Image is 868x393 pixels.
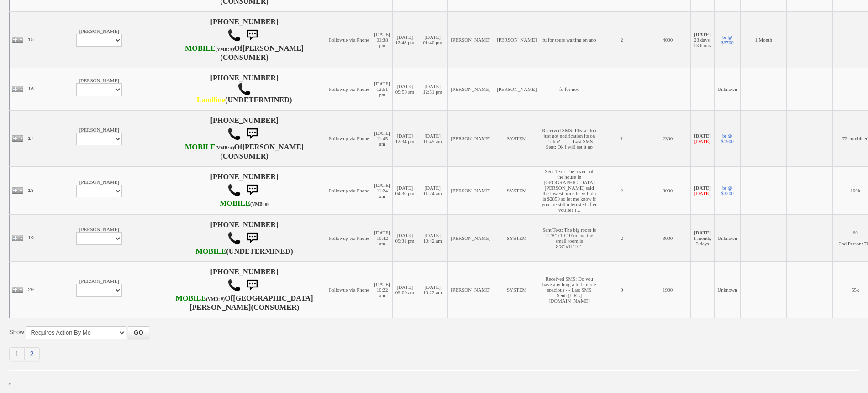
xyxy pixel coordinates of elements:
[417,261,448,318] td: [DATE] 10:22 am
[227,231,241,245] img: call.png
[9,347,25,360] a: 1
[237,82,251,96] img: call.png
[372,261,392,318] td: [DATE] 10:22 am
[206,297,225,302] font: (VMB: #)
[243,229,261,247] img: sms.png
[326,11,372,68] td: Followup via Phone
[540,110,599,166] td: Received SMS: Please do i just got notification its on Trulia? - - - - Last SMS Sent: Ok I will s...
[227,278,241,292] img: call.png
[721,185,734,196] a: br @ $3200
[197,96,225,104] b: Core Communications (Coretel), Inc.
[691,214,714,261] td: 1 month, 3 days
[392,214,417,261] td: [DATE] 09:31 pm
[691,11,714,68] td: 23 days, 13 hours
[220,199,250,207] font: MOBILE
[36,11,163,68] td: [PERSON_NAME]
[417,11,448,68] td: [DATE] 01:40 pm
[326,261,372,318] td: Followup via Phone
[645,166,691,214] td: 3000
[392,261,417,318] td: [DATE] 09:00 am
[392,11,417,68] td: [DATE] 12:48 pm
[165,268,324,312] h4: [PHONE_NUMBER] Of (CONSUMER)
[242,143,304,151] b: [PERSON_NAME]
[540,68,599,110] td: fu for nov
[645,261,691,318] td: 1900
[216,47,234,52] font: (VMB: #)
[694,32,711,37] b: [DATE]
[417,214,448,261] td: [DATE] 10:42 am
[216,145,234,150] font: (VMB: #)
[165,18,324,62] h4: [PHONE_NUMBER] Of (CONSUMER)
[448,68,494,110] td: [PERSON_NAME]
[448,166,494,214] td: [PERSON_NAME]
[326,68,372,110] td: Followup via Phone
[448,11,494,68] td: [PERSON_NAME]
[494,68,540,110] td: [PERSON_NAME]
[372,166,392,214] td: [DATE] 11:24 am
[36,166,163,214] td: [PERSON_NAME]
[448,214,494,261] td: [PERSON_NAME]
[372,11,392,68] td: [DATE] 01:38 pm
[165,74,324,104] h4: [PHONE_NUMBER] (UNDETERMINED)
[26,11,36,68] td: 15
[694,185,711,191] b: [DATE]
[26,68,36,110] td: 16
[599,261,645,318] td: 0
[392,68,417,110] td: [DATE] 09:50 am
[196,247,226,255] b: CSC Wireless, LLC
[721,133,734,144] a: br @ $1900
[165,221,324,255] h4: [PHONE_NUMBER] (UNDETERMINED)
[448,261,494,318] td: [PERSON_NAME]
[694,133,711,138] b: [DATE]
[196,247,226,255] font: MOBILE
[26,110,36,166] td: 17
[185,143,234,151] b: T-Mobile USA, Inc.
[540,261,599,318] td: Received SMS: Do you have anything a little more spacious - - Last SMS Sent: [URL][DOMAIN_NAME]
[417,110,448,166] td: [DATE] 11:45 am
[645,110,691,166] td: 2300
[189,294,313,312] b: [GEOGRAPHIC_DATA][PERSON_NAME]
[227,183,241,197] img: call.png
[36,261,163,318] td: [PERSON_NAME]
[25,347,40,360] a: 2
[243,125,261,143] img: sms.png
[714,214,741,261] td: Unknown
[599,110,645,166] td: 1
[494,261,540,318] td: SYSTEM
[694,138,710,144] font: [DATE]
[326,214,372,261] td: Followup via Phone
[250,202,269,207] font: (VMB: #)
[243,276,261,294] img: sms.png
[645,214,691,261] td: 3000
[227,127,241,141] img: call.png
[417,166,448,214] td: [DATE] 11:24 am
[185,44,216,53] font: MOBILE
[372,68,392,110] td: [DATE] 12:51 pm
[197,96,225,104] font: Landline
[694,230,711,235] b: [DATE]
[326,110,372,166] td: Followup via Phone
[243,26,261,44] img: sms.png
[165,117,324,160] h4: [PHONE_NUMBER] Of (CONSUMER)
[694,191,710,196] font: [DATE]
[494,110,540,166] td: SYSTEM
[494,11,540,68] td: [PERSON_NAME]
[185,44,234,53] b: T-Mobile USA, Inc.
[714,68,741,110] td: Unknown
[242,44,304,53] b: [PERSON_NAME]
[599,214,645,261] td: 2
[417,68,448,110] td: [DATE] 12:51 pm
[448,110,494,166] td: [PERSON_NAME]
[372,110,392,166] td: [DATE] 11:45 am
[392,110,417,166] td: [DATE] 12:34 pm
[243,181,261,199] img: sms.png
[645,11,691,68] td: 4000
[494,214,540,261] td: SYSTEM
[26,166,36,214] td: 18
[36,110,163,166] td: [PERSON_NAME]
[36,68,163,110] td: [PERSON_NAME]
[220,199,269,207] b: AT&T Wireless
[599,11,645,68] td: 2
[392,166,417,214] td: [DATE] 04:36 pm
[326,166,372,214] td: Followup via Phone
